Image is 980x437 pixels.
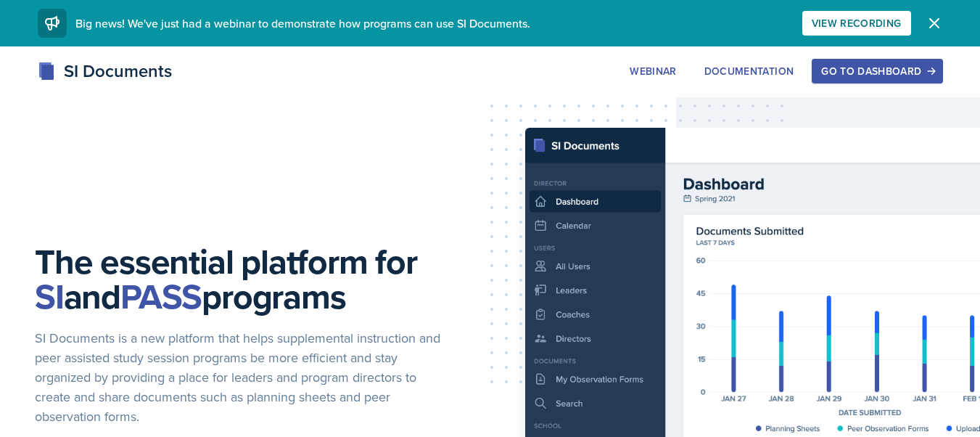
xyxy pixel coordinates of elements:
[802,11,911,36] button: View Recording
[75,15,530,31] span: Big news! We've just had a webinar to demonstrate how programs can use SI Documents.
[695,59,804,83] button: Documentation
[630,65,676,77] div: Webinar
[620,59,685,83] button: Webinar
[812,17,902,29] div: View Recording
[704,65,794,77] div: Documentation
[38,58,172,84] div: SI Documents
[821,65,933,77] div: Go to Dashboard
[812,59,942,83] button: Go to Dashboard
